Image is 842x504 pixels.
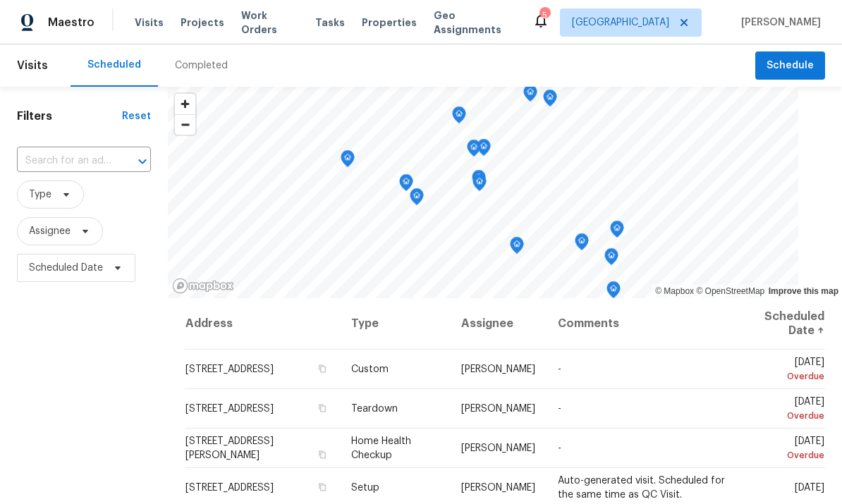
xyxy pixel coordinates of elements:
span: [STREET_ADDRESS] [185,364,274,374]
span: [DATE] [750,397,824,423]
div: Map marker [399,174,413,196]
span: Home Health Checkup [351,436,411,460]
a: OpenStreetMap [696,286,764,296]
span: [GEOGRAPHIC_DATA] [572,16,669,30]
div: Map marker [477,139,491,161]
div: Map marker [341,150,355,172]
div: Map marker [611,298,626,320]
div: Map marker [523,85,537,106]
span: Visits [17,50,48,81]
span: [STREET_ADDRESS] [185,483,274,493]
th: Assignee [450,298,547,350]
div: Map marker [610,221,624,242]
span: [DATE] [750,357,824,383]
div: Overdue [750,409,824,423]
div: Map marker [604,248,618,270]
input: Search for an address... [17,150,111,172]
span: [DATE] [750,436,824,462]
span: [PERSON_NAME] [461,443,535,453]
th: Type [340,298,450,350]
span: Scheduled Date [29,261,103,275]
span: Tasks [315,18,345,27]
button: Zoom in [175,94,195,114]
span: [DATE] [795,483,824,493]
button: Zoom out [175,114,195,135]
h1: Filters [17,109,122,123]
canvas: Map [168,87,798,298]
span: Auto-generated visit. Scheduled for the same time as QC Visit. [558,476,725,500]
span: [STREET_ADDRESS][PERSON_NAME] [185,436,274,460]
div: Reset [122,109,151,123]
button: Copy Address [316,402,329,414]
a: Mapbox [655,286,694,296]
span: Setup [351,483,379,493]
div: Map marker [543,90,557,111]
span: - [558,364,561,374]
th: Comments [547,298,738,350]
span: Teardown [351,404,398,414]
span: [STREET_ADDRESS] [185,404,274,414]
button: Schedule [755,51,825,80]
button: Copy Address [316,481,329,493]
div: Completed [175,59,228,73]
div: Map marker [472,170,486,192]
span: Maestro [48,16,94,30]
span: [PERSON_NAME] [461,404,535,414]
span: - [558,404,561,414]
span: Custom [351,364,389,374]
span: Visits [135,16,164,30]
span: Zoom out [175,115,195,135]
span: [PERSON_NAME] [461,483,535,493]
span: Geo Assignments [434,8,515,37]
span: Properties [362,16,417,30]
div: Overdue [750,448,824,462]
span: [PERSON_NAME] [461,364,535,374]
span: Assignee [29,224,71,238]
th: Scheduled Date ↑ [738,298,825,350]
div: Map marker [467,140,481,161]
div: Map marker [410,188,424,210]
th: Address [185,298,340,350]
div: Map marker [510,237,524,259]
div: Map marker [606,281,621,303]
span: - [558,443,561,453]
div: Map marker [575,233,589,255]
div: 5 [539,8,549,23]
span: Projects [181,16,224,30]
div: Map marker [452,106,466,128]
div: Scheduled [87,58,141,72]
span: Schedule [767,57,814,75]
button: Open [133,152,152,171]
div: Overdue [750,369,824,383]
span: Work Orders [241,8,298,37]
a: Mapbox homepage [172,278,234,294]
div: Map marker [472,174,487,196]
span: Type [29,188,51,202]
a: Improve this map [769,286,838,296]
button: Copy Address [316,448,329,461]
button: Copy Address [316,362,329,375]
span: [PERSON_NAME] [736,16,821,30]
